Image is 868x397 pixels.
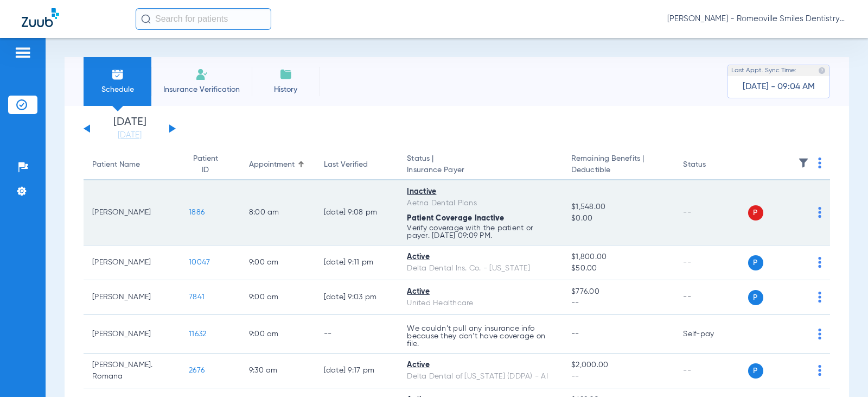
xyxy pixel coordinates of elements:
span: -- [571,298,666,309]
td: 9:00 AM [240,280,315,315]
div: Last Verified [324,159,368,171]
p: Verify coverage with the patient or payer. [DATE] 09:09 PM. [407,224,554,240]
img: Zuub Logo [22,8,59,27]
td: [PERSON_NAME]. Romana [84,354,180,388]
div: Appointment [249,159,307,171]
span: Schedule [92,84,143,95]
img: hamburger-icon [14,46,31,59]
td: [DATE] 9:03 PM [315,280,399,315]
td: [PERSON_NAME] [84,315,180,354]
div: Patient Name [92,159,171,171]
td: -- [674,280,748,315]
img: group-dot-blue.svg [818,207,821,218]
div: Patient Name [92,159,140,171]
th: Status | [398,150,563,180]
td: 9:30 AM [240,354,315,388]
img: group-dot-blue.svg [818,365,821,376]
td: 9:00 AM [240,245,315,280]
td: Self-pay [674,315,748,354]
img: Schedule [111,68,124,81]
span: 7841 [189,293,205,301]
div: Patient ID [189,153,222,176]
td: 9:00 AM [240,315,315,354]
div: Delta Dental of [US_STATE] (DDPA) - AI [407,371,554,382]
li: [DATE] [97,117,162,141]
span: [PERSON_NAME] - Romeoville Smiles Dentistry [667,14,846,24]
span: 11632 [189,330,206,338]
span: Insurance Verification [159,84,244,95]
th: Status [674,150,748,180]
span: $2,000.00 [571,360,666,371]
span: $50.00 [571,263,666,274]
div: Last Verified [324,159,390,171]
div: Patient ID [189,153,232,176]
img: group-dot-blue.svg [818,329,821,339]
td: -- [674,354,748,388]
div: Aetna Dental Plans [407,198,554,209]
span: 2676 [189,367,205,374]
td: [PERSON_NAME] [84,180,180,245]
td: [PERSON_NAME] [84,280,180,315]
a: [DATE] [97,130,162,141]
span: P [748,290,763,305]
th: Remaining Benefits | [563,150,674,180]
span: 10047 [189,259,210,266]
td: [DATE] 9:08 PM [315,180,399,245]
div: Active [407,251,554,263]
p: We couldn’t pull any insurance info because they don’t have coverage on file. [407,325,554,348]
span: $0.00 [571,213,666,224]
img: group-dot-blue.svg [818,257,821,268]
td: -- [315,315,399,354]
span: [DATE] - 09:04 AM [743,81,815,92]
img: group-dot-blue.svg [818,157,821,168]
input: Search for patients [136,8,271,30]
span: $1,800.00 [571,251,666,263]
span: Deductible [571,165,666,176]
span: History [260,84,311,95]
img: Search Icon [141,14,151,24]
span: $776.00 [571,286,666,298]
td: [DATE] 9:17 PM [315,354,399,388]
td: -- [674,180,748,245]
span: 1886 [189,209,205,216]
img: last sync help info [818,67,826,74]
span: -- [571,371,666,382]
td: -- [674,245,748,280]
img: filter.svg [798,157,809,168]
span: P [748,363,763,379]
div: Inactive [407,186,554,198]
span: P [748,205,763,220]
td: [PERSON_NAME] [84,245,180,280]
span: Patient Coverage Inactive [407,215,504,222]
img: History [279,68,292,81]
span: $1,548.00 [571,201,666,213]
div: Active [407,286,554,298]
td: 8:00 AM [240,180,315,245]
span: Insurance Payer [407,165,554,176]
div: United Healthcare [407,298,554,309]
span: P [748,255,763,270]
div: Delta Dental Ins. Co. - [US_STATE] [407,263,554,274]
span: -- [571,330,579,338]
div: Appointment [249,159,295,171]
img: Manual Insurance Verification [195,68,208,81]
td: [DATE] 9:11 PM [315,245,399,280]
span: Last Appt. Sync Time: [731,65,796,76]
img: group-dot-blue.svg [818,292,821,303]
div: Active [407,360,554,371]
